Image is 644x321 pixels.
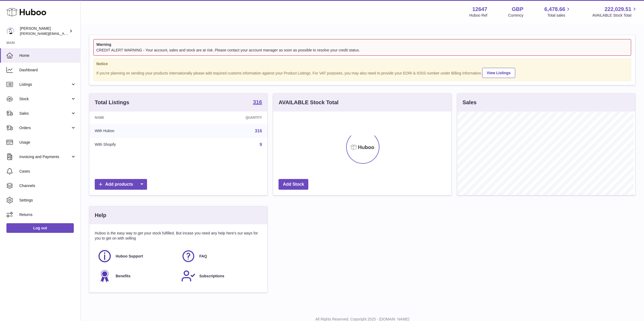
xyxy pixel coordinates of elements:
a: Subscriptions [181,269,259,283]
a: FAQ [181,249,259,263]
a: 316 [253,99,262,106]
a: Add Stock [279,179,308,190]
span: Sales [19,111,71,116]
span: Stock [19,96,71,102]
span: Orders [19,125,71,130]
div: CREDIT ALERT WARNING - Your account, sales and stock are at risk. Please contact your account man... [96,48,628,53]
h3: Help [95,212,106,219]
a: 9 [259,142,262,147]
p: Huboo is the easy way to get your stock fulfilled. But incase you need any help here's our ways f... [95,231,262,241]
span: Subscriptions [199,274,224,279]
span: Huboo Support [116,254,143,259]
span: Channels [19,183,76,188]
a: Huboo Support [97,249,176,263]
div: If you're planning on sending your products internationally please add required customs informati... [96,67,628,78]
span: Usage [19,140,76,145]
span: Listings [19,82,71,87]
strong: GBP [512,6,523,13]
h3: AVAILABLE Stock Total [279,99,338,106]
td: With Shopify [89,138,185,152]
div: [PERSON_NAME] [20,26,68,36]
div: Currency [508,13,524,18]
span: Settings [19,198,76,203]
div: Huboo Ref [469,13,487,18]
a: Add products [95,179,147,190]
a: 316 [255,129,262,133]
span: AVAILABLE Stock Total [592,13,638,18]
a: 6,478.66 Total sales [544,6,572,18]
a: 222,029.51 AVAILABLE Stock Total [592,6,638,18]
td: With Huboo [89,124,185,138]
a: Log out [6,223,74,233]
span: Returns [19,212,76,217]
span: Dashboard [19,68,76,73]
h3: Total Listings [95,99,129,106]
strong: 12647 [472,6,487,13]
strong: 316 [253,99,262,105]
img: peter@pinter.co.uk [6,27,14,35]
strong: Notice [96,61,628,66]
h3: Sales [463,99,477,106]
span: Cases [19,169,76,174]
span: Home [19,53,76,58]
span: Invoicing and Payments [19,154,71,159]
a: View Listings [482,68,515,78]
span: FAQ [199,254,207,259]
span: 6,478.66 [544,6,565,13]
span: Total sales [547,13,571,18]
th: Name [89,111,185,124]
span: 222,029.51 [605,6,631,13]
span: Benefits [116,274,130,279]
strong: Warning [96,42,628,47]
a: Benefits [97,269,176,283]
th: Quantity [185,111,268,124]
span: [PERSON_NAME][EMAIL_ADDRESS][PERSON_NAME][DOMAIN_NAME] [20,31,136,36]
